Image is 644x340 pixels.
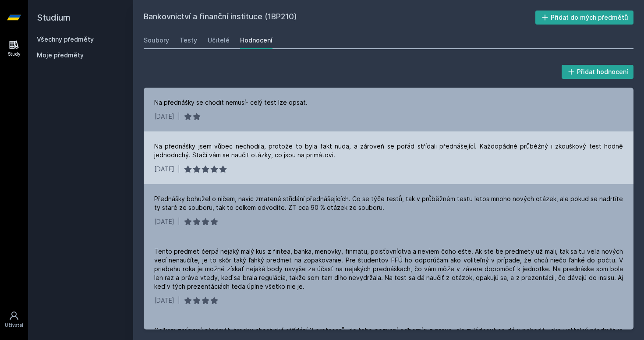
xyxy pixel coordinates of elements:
[240,36,272,45] div: Hodnocení
[8,51,21,57] div: Study
[154,296,174,305] div: [DATE]
[535,11,634,25] button: Přidat do mých předmětů
[37,35,94,43] a: Všechny předměty
[178,296,180,305] div: |
[154,247,623,291] div: Tento predmet čerpá nejaký malý kus z fintea, banka, menovky, finmatu, poisťovníctva a neviem čoh...
[208,32,230,49] a: Učitelé
[154,217,174,226] div: [DATE]
[144,36,169,45] div: Soubory
[154,112,174,121] div: [DATE]
[178,112,180,121] div: |
[154,165,174,174] div: [DATE]
[154,142,623,159] div: Na přednášky jsem vůbec nechodila, protože to byla fakt nuda, a zároveň se pořád střídali přednáš...
[180,36,197,45] div: Testy
[154,98,308,107] div: Na přednášky se chodit nemusí- celý test lze opsat.
[37,51,84,60] span: Moje předměty
[154,195,623,212] div: Přednášky bohužel o ničem, navíc zmatené střídání přednášejících. Co se týče testů, tak v průběžn...
[2,306,26,333] a: Uživatel
[144,32,169,49] a: Soubory
[5,322,23,329] div: Uživatel
[208,36,230,45] div: Učitelé
[144,11,535,25] h2: Bankovnictví a finanční instituce (1BP210)
[178,165,180,174] div: |
[562,65,634,79] button: Přidat hodnocení
[2,35,26,62] a: Study
[240,32,272,49] a: Hodnocení
[180,32,197,49] a: Testy
[178,217,180,226] div: |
